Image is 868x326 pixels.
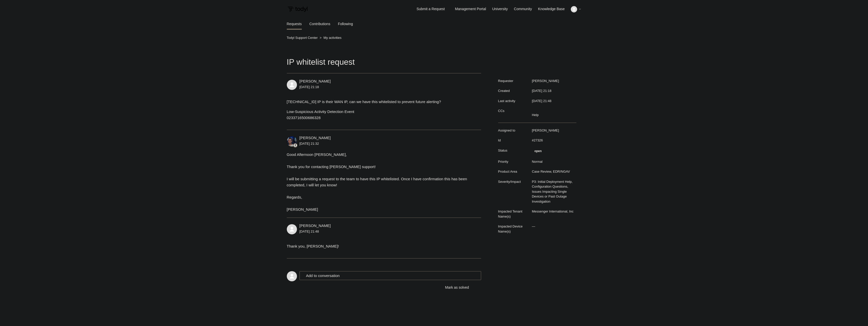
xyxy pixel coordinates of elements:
[299,79,331,83] span: Anthony Salyer
[529,169,576,174] dd: Case Review, EDR/NGAV
[529,78,576,84] dd: [PERSON_NAME]
[498,128,529,133] dt: Assigned to
[498,138,529,143] dt: Id
[498,148,529,153] dt: Status
[287,109,476,121] p: Low-Suspicious Activity Detection Event 0233716500686328
[299,271,481,280] button: Add to conversation
[412,5,450,13] a: Submit a Request
[287,5,308,14] img: Todyl Support Center Help Center home page
[532,89,551,93] time: 2025-08-11T21:18:06+00:00
[299,79,331,83] a: [PERSON_NAME]
[529,159,576,164] dd: Normal
[498,169,529,174] dt: Product Area
[299,223,331,228] span: Anthony Salyer
[287,56,481,73] h1: IP whitelist request
[498,159,529,164] dt: Priority
[299,230,319,233] time: 2025-08-11T21:48:06Z
[299,136,331,140] span: Connor Davis
[532,148,544,154] span: We are working on a response for you
[532,99,551,103] time: 2025-08-11T21:48:06+00:00
[338,18,353,30] a: Following
[492,6,513,12] a: University
[323,36,341,40] a: My activities
[498,108,529,113] dt: CCs
[529,224,576,229] dd: —
[287,99,476,105] p: [TECHNICAL_ID] IP is their WAN IP, can we have this whitelisted to prevent future alerting?
[287,152,476,213] div: Good Afternoon [PERSON_NAME], Thank you for contacting [PERSON_NAME] support! I will be submittin...
[498,78,529,84] dt: Requester
[498,88,529,93] dt: Created
[287,36,319,40] li: Todyl Support Center
[299,223,331,228] a: [PERSON_NAME]
[529,209,576,214] dd: Messenger International, Inc
[529,138,576,143] dd: #27326
[299,136,331,140] a: [PERSON_NAME]
[433,283,481,292] button: Mark as solved
[287,243,476,249] p: Thank you, [PERSON_NAME]!
[529,128,576,133] dd: [PERSON_NAME]
[455,6,491,12] a: Management Portal
[287,18,302,30] li: Requests
[498,99,529,104] dt: Last activity
[299,142,319,145] time: 2025-08-11T21:32:14Z
[498,209,529,219] dt: Impacted Tenant Name(s)
[319,36,341,40] li: My activities
[529,179,576,204] dd: P3: Initial Deployment Help, Configuration Questions, Issues Impacting Single Devices or Past Out...
[498,179,529,184] dt: Severity/Impact
[532,112,539,118] li: Help
[309,18,330,30] a: Contributions
[514,6,537,12] a: Community
[538,6,570,12] a: Knowledge Base
[287,36,318,40] a: Todyl Support Center
[498,224,529,234] dt: Impacted Device Name(s)
[299,85,319,89] time: 2025-08-11T21:18:06Z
